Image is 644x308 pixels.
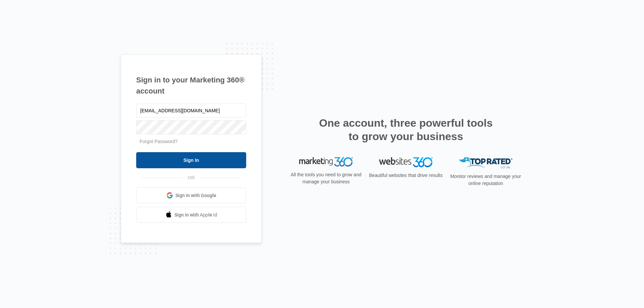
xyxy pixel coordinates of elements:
span: OR [183,174,200,181]
a: Forgot Password? [140,139,178,144]
input: Email [136,104,246,118]
input: Sign In [136,152,246,168]
a: Sign in with Apple Id [136,207,246,223]
img: Marketing 360 [299,157,353,167]
h2: One account, three powerful tools to grow your business [317,116,495,143]
span: Sign in with Google [175,192,216,199]
p: Beautiful websites that drive results [368,172,443,179]
img: Websites 360 [379,157,433,167]
h1: Sign in to your Marketing 360® account [136,74,246,97]
a: Sign in with Google [136,187,246,203]
p: All the tools you need to grow and manage your business [288,171,364,185]
span: Sign in with Apple Id [174,211,217,219]
img: Top Rated Local [459,157,513,168]
p: Monitor reviews and manage your online reputation [448,173,523,187]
